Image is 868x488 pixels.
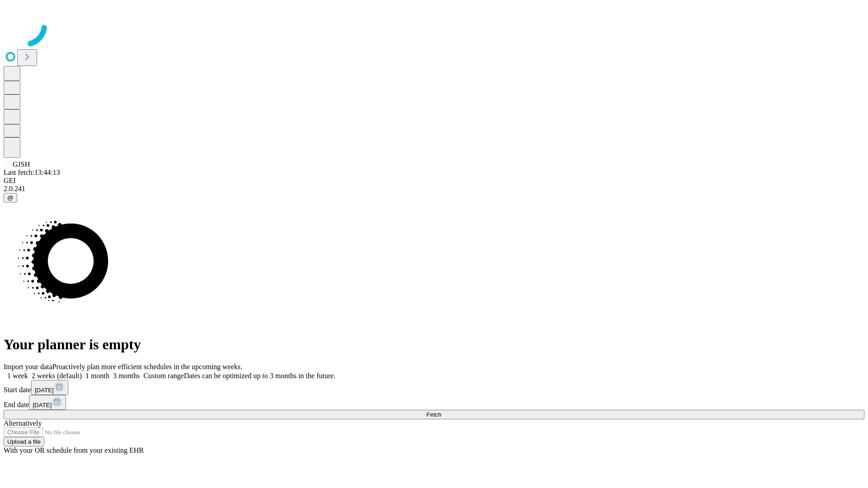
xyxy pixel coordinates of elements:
[31,380,68,395] button: [DATE]
[4,419,42,427] span: Alternatively
[29,395,66,410] button: [DATE]
[85,372,109,380] span: 1 month
[4,446,144,454] span: With your OR schedule from your existing EHR
[4,193,17,202] button: @
[7,194,14,201] span: @
[4,177,864,185] div: GEI
[33,402,52,408] span: [DATE]
[52,363,242,371] span: Proactively plan more efficient schedules in the upcoming weeks.
[143,372,184,380] span: Custom range
[113,372,140,380] span: 3 months
[4,410,864,419] button: Fetch
[7,372,28,380] span: 1 week
[4,185,864,193] div: 2.0.241
[4,380,864,395] div: Start date
[184,372,335,380] span: Dates can be optimized up to 3 months in the future.
[4,336,864,353] h1: Your planner is empty
[4,169,60,176] span: Last fetch: 13:44:13
[35,387,54,394] span: [DATE]
[4,363,52,371] span: Import your data
[426,411,441,418] span: Fetch
[4,395,864,410] div: End date
[32,372,82,380] span: 2 weeks (default)
[4,437,44,446] button: Upload a file
[13,160,30,168] span: GJSH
